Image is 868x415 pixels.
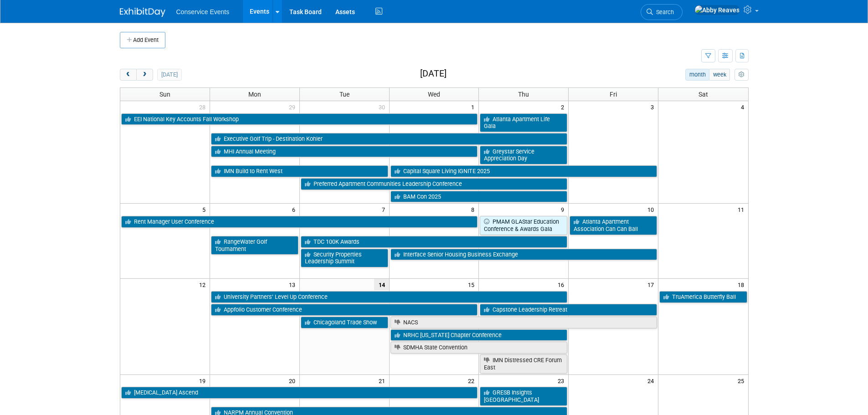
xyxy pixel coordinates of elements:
a: Interface Senior Housing Business Exchange [390,249,657,261]
span: 8 [470,204,478,215]
span: 5 [201,204,210,215]
a: Search [641,4,683,20]
a: NRHC [US_STATE] Chapter Conference [390,329,568,341]
a: BAM Con 2025 [390,191,568,203]
span: 7 [381,204,389,215]
span: Thu [518,91,529,98]
button: prev [120,69,137,81]
a: Executive Golf Trip - Destination Kohler [211,133,567,145]
a: EEI National Key Accounts Fall Workshop [121,113,478,125]
span: 13 [288,279,299,290]
span: Wed [428,91,440,98]
a: GRESB Insights [GEOGRAPHIC_DATA] [480,387,567,405]
span: 25 [737,375,748,386]
span: 3 [650,101,658,113]
span: 22 [467,375,478,386]
button: myCustomButton [734,69,748,81]
a: Appfolio Customer Conference [211,304,478,316]
span: Search [653,9,674,15]
a: IMN Distressed CRE Forum East [480,354,567,373]
a: Security Properties Leadership Summit [301,249,388,267]
span: 1 [470,101,478,113]
span: 16 [557,279,568,290]
a: Greystar Service Appreciation Day [480,146,567,164]
span: 30 [378,101,389,113]
span: 23 [557,375,568,386]
a: MHI Annual Meeting [211,146,478,158]
span: Sat [699,91,708,98]
button: month [685,69,709,81]
span: 6 [291,204,299,215]
a: RangeWater Golf Tournament [211,236,298,255]
a: Atlanta Apartment Association Can Can Ball [570,216,657,235]
a: PMAM GLAStar Education Conference & Awards Gala [480,216,567,235]
button: Add Event [120,32,165,48]
span: 28 [198,101,210,113]
span: 18 [737,279,748,290]
span: 9 [560,204,568,215]
span: 11 [737,204,748,215]
span: 21 [378,375,389,386]
span: 17 [647,279,658,290]
a: TruAmerica Butterfly Ball [659,291,747,303]
a: Rent Manager User Conference [121,216,478,228]
img: ExhibitDay [120,8,165,17]
span: 2 [560,101,568,113]
span: 10 [647,204,658,215]
span: 15 [467,279,478,290]
a: [MEDICAL_DATA] Ascend [121,387,478,399]
img: Abby Reaves [694,5,740,15]
a: Capital Square Living IGNITE 2025 [390,165,657,177]
span: Conservice Events [176,8,230,15]
span: 20 [288,375,299,386]
i: Personalize Calendar [739,72,745,78]
span: Fri [610,91,617,98]
span: 24 [647,375,658,386]
button: next [136,69,153,81]
a: NACS [390,317,657,328]
a: Preferred Apartment Communities Leadership Conference [301,178,568,190]
a: TDC 100K Awards [301,236,568,248]
h2: [DATE] [420,69,447,79]
a: University Partners’ Level Up Conference [211,291,567,303]
span: 14 [374,279,389,290]
span: 12 [198,279,210,290]
button: week [709,69,730,81]
a: IMN Build to Rent West [211,165,388,177]
a: Atlanta Apartment Life Gala [480,113,567,132]
a: SDMHA State Convention [390,342,568,354]
button: [DATE] [157,69,181,81]
a: Chicagoland Trade Show [301,317,388,328]
span: Sun [159,91,170,98]
span: 19 [198,375,210,386]
a: Capstone Leadership Retreat [480,304,657,316]
span: Tue [339,91,349,98]
span: Mon [248,91,261,98]
span: 4 [740,101,748,113]
span: 29 [288,101,299,113]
